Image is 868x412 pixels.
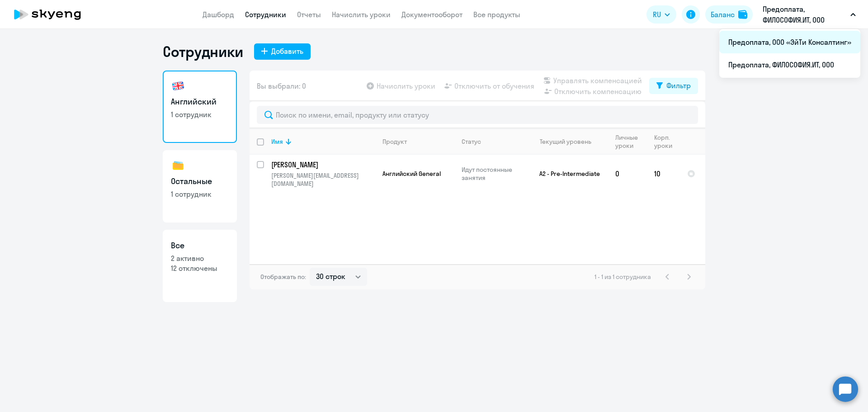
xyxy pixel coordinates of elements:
[245,10,286,19] a: Сотрудники
[758,4,860,25] button: Предоплата, ФИЛОСОФИЯ.ИТ, ООО
[203,10,234,19] a: Дашборд
[540,137,591,146] div: Текущий уровень
[719,29,860,78] ul: RU
[531,137,608,146] div: Текущий уровень
[382,137,454,146] div: Продукт
[615,133,641,150] div: Личные уроки
[473,10,520,19] a: Все продукты
[705,5,753,24] button: Балансbalance
[171,109,229,119] p: 1 сотрудник
[382,170,441,178] span: Английский General
[271,137,283,146] div: Имя
[171,189,229,199] p: 1 сотрудник
[608,155,647,193] td: 0
[462,137,524,146] div: Статус
[462,166,524,182] p: Идут постоянные занятия
[649,78,698,94] button: Фильтр
[654,133,674,150] div: Корп. уроки
[646,5,676,24] button: RU
[271,137,375,146] div: Имя
[171,158,185,173] img: others
[654,133,679,150] div: Корп. уроки
[163,230,237,302] a: Все2 активно12 отключены
[260,273,306,281] span: Отображать по:
[171,79,185,93] img: english
[257,106,698,124] input: Поиск по имени, email, продукту или статусу
[171,253,229,263] p: 2 активно
[271,160,375,170] a: [PERSON_NAME]
[401,10,462,19] a: Документооборот
[738,10,747,19] img: balance
[171,96,229,108] h3: Английский
[382,137,407,146] div: Продукт
[171,175,229,187] h3: Остальные
[653,9,661,20] span: RU
[271,171,375,188] p: [PERSON_NAME][EMAIL_ADDRESS][DOMAIN_NAME]
[332,10,391,19] a: Начислить уроки
[271,46,303,57] div: Добавить
[271,160,373,170] p: [PERSON_NAME]
[254,43,311,60] button: Добавить
[171,263,229,273] p: 12 отключены
[462,137,481,146] div: Статус
[615,133,646,150] div: Личные уроки
[647,155,680,193] td: 10
[594,273,651,281] span: 1 - 1 из 1 сотрудника
[763,4,847,25] p: Предоплата, ФИЛОСОФИЯ.ИТ, ООО
[666,80,691,91] div: Фильтр
[257,81,306,91] span: Вы выбрали: 0
[711,9,735,20] div: Баланс
[524,155,608,193] td: A2 - Pre-Intermediate
[297,10,321,19] a: Отчеты
[163,150,237,223] a: Остальные1 сотрудник
[171,240,229,251] h3: Все
[163,71,237,143] a: Английский1 сотрудник
[163,43,243,61] h1: Сотрудники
